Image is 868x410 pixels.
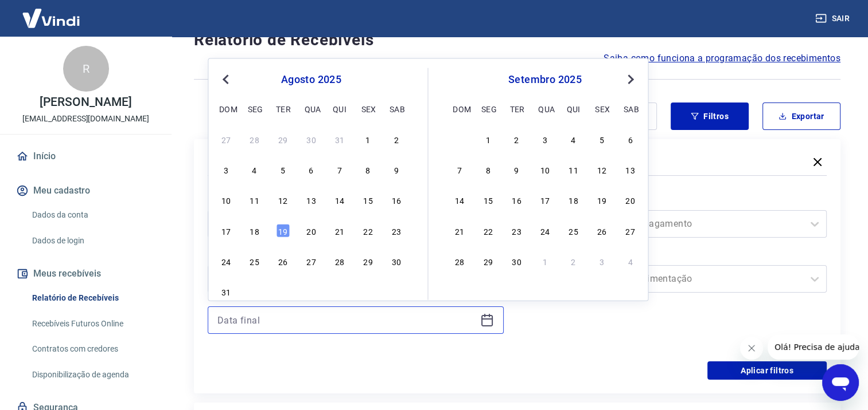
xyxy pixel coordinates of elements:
[219,132,233,146] div: Choose domingo, 27 de julho de 2025
[276,254,290,268] div: Choose terça-feira, 26 de agosto de 2025
[390,132,403,146] div: Choose sábado, 2 de agosto de 2025
[509,193,523,207] div: Choose terça-feira, 16 de setembro de 2025
[538,132,552,146] div: Choose quarta-feira, 3 de setembro de 2025
[276,285,290,298] div: Choose terça-feira, 2 de setembro de 2025
[248,163,262,176] div: Choose segunda-feira, 4 de agosto de 2025
[453,223,466,237] div: Choose domingo, 21 de setembro de 2025
[595,101,609,115] div: sex
[276,223,290,237] div: Choose terça-feira, 19 de agosto de 2025
[595,254,609,268] div: Choose sexta-feira, 3 de outubro de 2025
[276,193,290,207] div: Choose terça-feira, 12 de agosto de 2025
[595,223,609,237] div: Choose sexta-feira, 26 de setembro de 2025
[538,101,552,115] div: qua
[538,163,552,176] div: Choose quarta-feira, 10 de setembro de 2025
[304,132,318,146] div: Choose quarta-feira, 30 de julho de 2025
[390,163,403,176] div: Choose sábado, 9 de agosto de 2025
[567,223,581,237] div: Choose quinta-feira, 25 de setembro de 2025
[333,223,347,237] div: Choose quinta-feira, 21 de agosto de 2025
[14,144,158,169] a: Início
[248,254,262,268] div: Choose segunda-feira, 25 de agosto de 2025
[361,223,375,237] div: Choose sexta-feira, 22 de agosto de 2025
[624,163,637,176] div: Choose sábado, 13 de setembro de 2025
[217,131,404,300] div: month 2025-08
[361,101,375,115] div: sex
[14,178,158,203] button: Meu cadastro
[534,194,825,208] label: Forma de Pagamento
[624,101,637,115] div: sab
[453,254,466,268] div: Choose domingo, 28 de setembro de 2025
[361,193,375,207] div: Choose sexta-feira, 15 de agosto de 2025
[567,101,581,115] div: qui
[276,163,290,176] div: Choose terça-feira, 5 de agosto de 2025
[624,132,637,146] div: Choose sábado, 6 de setembro de 2025
[63,46,109,92] div: R
[361,132,375,146] div: Choose sexta-feira, 1 de agosto de 2025
[481,101,495,115] div: seg
[248,193,262,207] div: Choose segunda-feira, 11 de agosto de 2025
[28,363,158,387] a: Disponibilização de agenda
[28,337,158,361] a: Contratos com credores
[304,101,318,115] div: qua
[768,334,859,360] iframe: Mensagem da empresa
[509,223,523,237] div: Choose terça-feira, 23 de setembro de 2025
[481,223,495,237] div: Choose segunda-feira, 22 de setembro de 2025
[333,101,347,115] div: qui
[390,254,403,268] div: Choose sábado, 30 de agosto de 2025
[361,285,375,298] div: Choose sexta-feira, 5 de setembro de 2025
[538,223,552,237] div: Choose quarta-feira, 24 de setembro de 2025
[22,113,149,125] p: [EMAIL_ADDRESS][DOMAIN_NAME]
[219,254,233,268] div: Choose domingo, 24 de agosto de 2025
[304,285,318,298] div: Choose quarta-feira, 3 de setembro de 2025
[248,285,262,298] div: Choose segunda-feira, 1 de setembro de 2025
[567,163,581,176] div: Choose quinta-feira, 11 de setembro de 2025
[822,364,859,401] iframe: Botão para abrir a janela de mensagens
[813,8,854,29] button: Sair
[453,193,466,207] div: Choose domingo, 14 de setembro de 2025
[248,132,262,146] div: Choose segunda-feira, 28 de julho de 2025
[219,223,233,237] div: Choose domingo, 17 de agosto de 2025
[390,101,403,115] div: sab
[219,193,233,207] div: Choose domingo, 10 de agosto de 2025
[28,203,158,227] a: Dados da conta
[509,101,523,115] div: ter
[217,73,404,86] div: agosto 2025
[481,163,495,176] div: Choose segunda-feira, 8 de setembro de 2025
[534,249,825,263] label: Tipo de Movimentação
[248,101,262,115] div: seg
[276,101,290,115] div: ter
[276,132,290,146] div: Choose terça-feira, 29 de julho de 2025
[28,229,158,253] a: Dados de login
[7,8,96,17] span: Olá! Precisa de ajuda?
[707,361,827,380] button: Aplicar filtros
[304,254,318,268] div: Choose quarta-feira, 27 de agosto de 2025
[453,101,466,115] div: dom
[509,163,523,176] div: Choose terça-feira, 9 de setembro de 2025
[481,254,495,268] div: Choose segunda-feira, 29 de setembro de 2025
[567,193,581,207] div: Choose quinta-feira, 18 de setembro de 2025
[333,163,347,176] div: Choose quinta-feira, 7 de agosto de 2025
[509,132,523,146] div: Choose terça-feira, 2 de setembro de 2025
[304,193,318,207] div: Choose quarta-feira, 13 de agosto de 2025
[390,193,403,207] div: Choose sábado, 16 de agosto de 2025
[217,312,476,329] input: Data final
[567,132,581,146] div: Choose quinta-feira, 4 de setembro de 2025
[14,1,88,36] img: Vindi
[671,102,749,130] button: Filtros
[219,163,233,176] div: Choose domingo, 3 de agosto de 2025
[333,285,347,298] div: Choose quinta-feira, 4 de setembro de 2025
[28,312,158,336] a: Recebíveis Futuros Online
[604,52,840,65] a: Saiba como funciona a programação dos recebimentos
[333,254,347,268] div: Choose quinta-feira, 28 de agosto de 2025
[481,193,495,207] div: Choose segunda-feira, 15 de setembro de 2025
[595,132,609,146] div: Choose sexta-feira, 5 de setembro de 2025
[595,193,609,207] div: Choose sexta-feira, 19 de setembro de 2025
[740,337,763,360] iframe: Fechar mensagem
[304,163,318,176] div: Choose quarta-feira, 6 de agosto de 2025
[194,29,840,52] h4: Relatório de Recebíveis
[624,73,637,86] button: Next Month
[219,73,232,86] button: Previous Month
[361,163,375,176] div: Choose sexta-feira, 8 de agosto de 2025
[390,285,403,298] div: Choose sábado, 6 de setembro de 2025
[40,96,131,108] p: [PERSON_NAME]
